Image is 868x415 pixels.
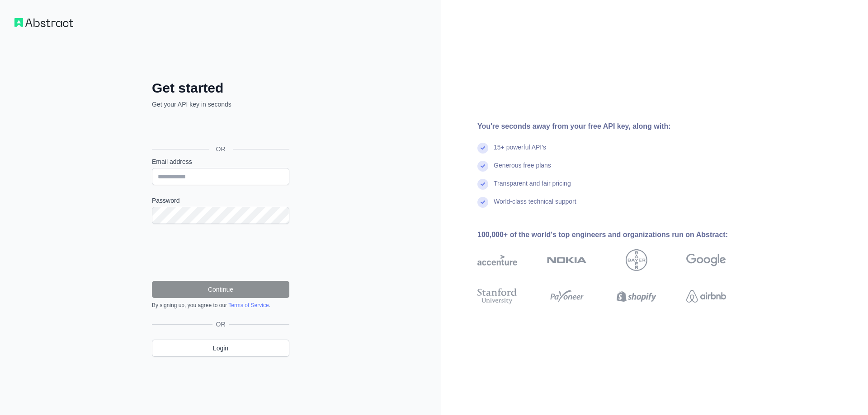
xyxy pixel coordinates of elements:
img: check mark [477,143,488,154]
a: Terms of Service [228,302,269,308]
div: 100,000+ of the world's top engineers and organizations run on Abstract: [477,229,755,240]
iframe: Bouton "Se connecter avec Google" [147,119,292,139]
img: stanford university [477,286,517,306]
label: Password [152,196,289,205]
div: By signing up, you agree to our . [152,302,289,309]
span: OR [209,145,233,154]
div: World-class technical support [494,197,576,215]
img: airbnb [686,286,726,306]
label: Email address [152,157,289,166]
button: Continue [152,281,289,298]
img: accenture [477,249,517,271]
img: check mark [477,161,488,172]
div: Generous free plans [494,161,551,179]
img: Workflow [14,18,73,27]
img: google [686,249,726,271]
span: OR [212,320,229,329]
img: check mark [477,197,488,208]
img: shopify [617,286,656,306]
img: check mark [477,179,488,190]
iframe: reCAPTCHA [152,235,289,270]
img: bayer [626,249,647,271]
div: You're seconds away from your free API key, along with: [477,121,755,132]
a: Login [152,340,289,357]
img: nokia [547,249,587,271]
h2: Get started [152,80,289,96]
img: payoneer [547,286,587,306]
div: Transparent and fair pricing [494,179,571,197]
p: Get your API key in seconds [152,100,289,109]
div: 15+ powerful API's [494,143,546,161]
